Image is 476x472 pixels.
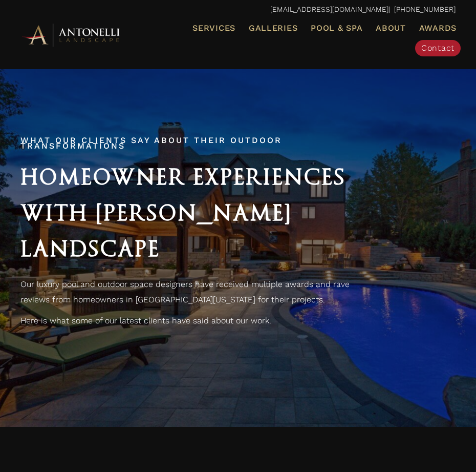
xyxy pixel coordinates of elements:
p: | [PHONE_NUMBER] [20,3,456,16]
p: Our luxury pool and outdoor space designers have received multiple awards and rave reviews from h... [20,277,362,308]
a: Awards [415,22,461,35]
span: Pool & Spa [311,23,362,33]
a: Contact [415,40,461,56]
a: [EMAIL_ADDRESS][DOMAIN_NAME] [270,5,388,13]
span: What Our Clients Say About Their Outdoor Transformations [20,135,282,151]
a: Pool & Spa [307,22,366,35]
a: About [372,22,410,35]
span: About [376,24,406,32]
span: Services [192,24,235,32]
span: Contact [421,43,455,53]
span: Homeowner Experiences With [PERSON_NAME] Landscape [20,164,346,261]
p: Here is what some of our latest clients have said about our work. [20,313,362,329]
img: Antonelli Horizontal Logo [20,22,123,48]
span: Awards [419,23,457,33]
a: Services [188,22,240,35]
a: Galleries [245,22,301,35]
span: Galleries [249,23,297,33]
